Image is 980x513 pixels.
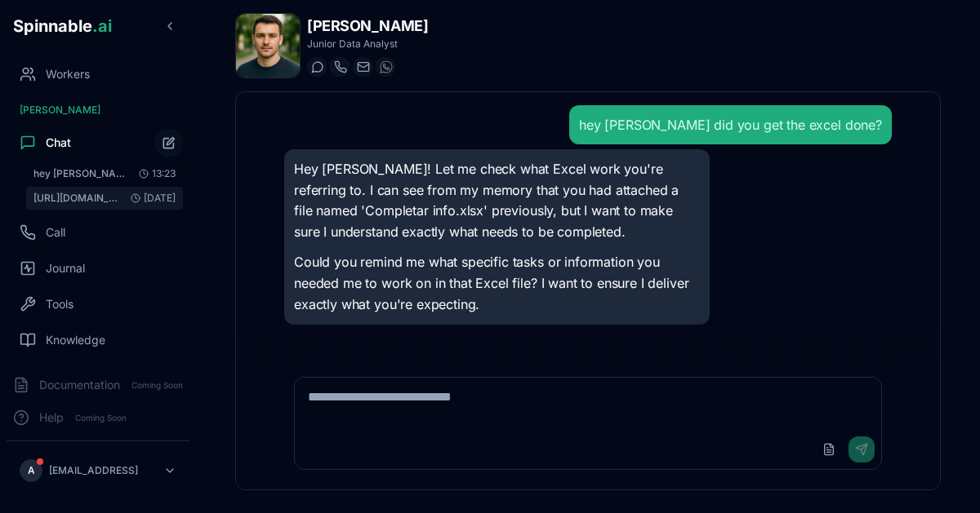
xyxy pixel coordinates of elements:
span: 13:23 [132,167,176,180]
p: Junior Data Analyst [307,38,428,51]
button: A[EMAIL_ADDRESS] [13,454,183,487]
span: Spinnable [13,16,112,36]
span: Tools [46,296,73,312]
span: Help [39,409,64,426]
p: Could you remind me what specific tasks or information you needed me to work on in that Excel fil... [294,252,700,315]
span: .ai [92,16,112,36]
span: [DATE] [124,192,176,205]
span: Coming Soon [127,378,188,393]
span: Knowledge [46,332,105,348]
span: https://docs.google.com/spreadsheets/d/18lS6EZoV5QxHVT33qroh5VbG-EIk67Goi0RtB08zvok/edit?usp=shar... [33,192,124,205]
div: hey [PERSON_NAME] did you get the excel done? [579,115,882,135]
button: WhatsApp [376,57,395,77]
span: Workers [46,66,90,82]
span: Documentation [39,377,120,393]
button: Start a chat with Pavel Stoyanov [307,57,327,77]
img: Pavel Stoyanov [236,14,300,77]
span: Call [46,224,65,241]
span: Coming Soon [70,410,131,426]
span: A [28,464,35,477]
button: Start a call with Pavel Stoyanov [330,57,350,77]
div: [PERSON_NAME] [7,97,189,123]
img: WhatsApp [380,60,393,73]
button: Open conversation: hey pavel did you get the excel done? [26,162,183,185]
button: Open conversation: https://docs.google.com/spreadsheets/d/18lS6EZoV5QxHVT33qroh5VbG-EIk67Goi0RtB0... [26,187,183,210]
button: Start new chat [155,129,183,157]
p: [EMAIL_ADDRESS] [49,464,138,477]
span: Journal [46,260,85,276]
span: Chat [46,135,71,151]
span: hey pavel did you get the excel done?: Hey André! Let me check what Excel work you're referring t... [33,167,126,180]
p: Hey [PERSON_NAME]! Let me check what Excel work you're referring to. I can see from my memory tha... [294,159,700,242]
button: Send email to pavel.stoyanov@getspinnable.ai [353,57,372,77]
h1: [PERSON_NAME] [307,15,428,38]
